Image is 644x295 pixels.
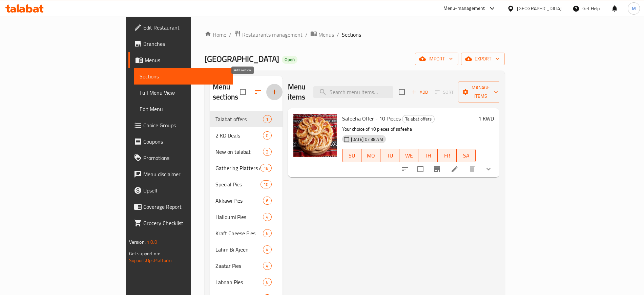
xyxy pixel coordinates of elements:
a: Menus [310,30,334,39]
span: 6 [263,198,271,204]
span: Select section first [431,87,458,97]
svg: Show Choices [484,165,493,173]
span: Lahm Bi Ajeen [215,245,263,254]
a: Edit Menu [134,101,233,117]
span: Safeeha Offer - 10 Pieces [342,113,401,124]
span: 1.0.0 [147,238,157,246]
a: Full Menu View [134,85,233,101]
a: Branches [128,36,233,52]
span: Select all sections [236,85,250,99]
div: [GEOGRAPHIC_DATA] [517,5,562,12]
div: items [263,115,271,123]
button: sort-choices [397,161,413,177]
span: Kraft Cheese Pies [215,229,263,237]
span: 0 [263,132,271,139]
button: export [461,53,505,65]
div: items [263,245,271,254]
p: Your choice of 10 pieces of safeeha [342,125,476,133]
a: Restaurants management [234,30,303,39]
span: Gathering Platters & Boxes [215,164,261,172]
button: SA [457,149,476,162]
div: Menu-management [443,4,485,13]
span: 6 [263,279,271,285]
span: [GEOGRAPHIC_DATA] [205,51,279,67]
button: show more [480,161,497,177]
div: Halloumi Pies4 [210,209,283,225]
span: TH [421,151,435,161]
div: Akkawi Pies6 [210,192,283,209]
span: Halloumi Pies [215,213,263,221]
a: Coupons [128,133,233,150]
div: New on talabat [215,148,263,156]
span: SU [345,151,359,161]
div: items [263,229,271,237]
a: Support.OpsPlatform [129,256,172,265]
div: Talabat offers1 [210,111,283,127]
span: MO [364,151,378,161]
input: search [313,86,393,98]
span: Upsell [143,186,228,195]
div: items [263,278,271,286]
span: Branches [143,40,228,48]
span: Manage items [463,84,498,100]
h2: Menu items [288,82,306,102]
button: FR [438,149,457,162]
li: / [305,31,308,39]
span: 6 [263,230,271,237]
span: Select to update [413,162,428,176]
div: 2 KD Deals0 [210,127,283,144]
div: items [261,164,271,172]
div: items [263,148,271,156]
span: Menus [145,56,228,64]
div: items [263,213,271,221]
span: 4 [263,263,271,269]
span: Coupons [143,137,228,146]
a: Choice Groups [128,117,233,133]
a: Edit Restaurant [128,19,233,36]
div: Talabat offers [402,115,435,123]
span: WE [402,151,416,161]
span: Talabat offers [215,115,263,123]
button: Branch-specific-item [429,161,445,177]
span: M [632,5,636,12]
span: Special Pies [215,180,261,188]
div: items [261,180,271,188]
button: SU [342,149,361,162]
span: Edit Restaurant [143,23,228,32]
span: Menu disclaimer [143,170,228,178]
span: Restaurants management [242,31,303,39]
span: 2 KD Deals [215,131,263,140]
span: Sections [140,72,228,80]
span: Grocery Checklist [143,219,228,227]
span: Zaatar Pies [215,262,263,270]
a: Menus [128,52,233,68]
span: [DATE] 07:38 AM [348,136,386,143]
div: items [263,197,271,205]
span: Edit Menu [140,105,228,113]
span: Labnah Pies [215,278,263,286]
span: Sort sections [250,84,266,100]
a: Menu disclaimer [128,166,233,182]
span: 10 [261,181,271,188]
span: Talabat offers [402,115,434,123]
span: Promotions [143,154,228,162]
span: Akkawi Pies [215,197,263,205]
button: Manage items [458,81,503,103]
div: Kraft Cheese Pies6 [210,225,283,241]
span: Version: [129,238,146,246]
a: Grocery Checklist [128,215,233,231]
a: Upsell [128,182,233,199]
span: FR [440,151,454,161]
div: Zaatar Pies4 [210,258,283,274]
span: Add [411,88,429,96]
span: Get support on: [129,249,160,258]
